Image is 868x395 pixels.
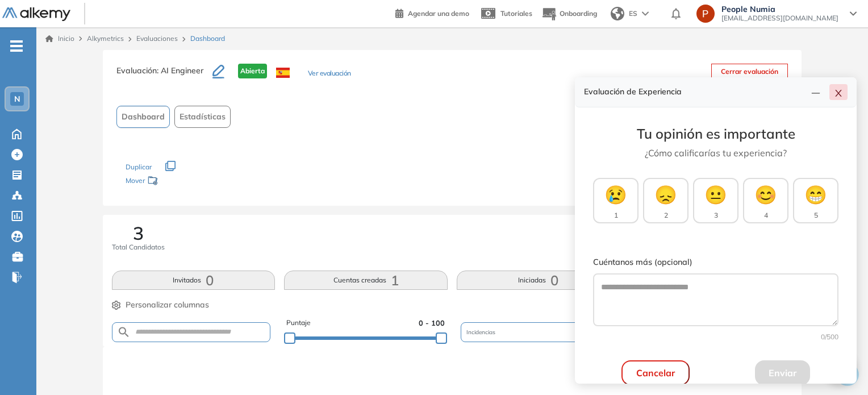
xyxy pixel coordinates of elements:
button: 😢1 [593,178,639,223]
label: Cuéntanos más (opcional) [593,256,838,269]
span: Abierta [238,64,267,78]
p: ¿Cómo calificarías tu experiencia? [593,146,838,160]
button: Cancelar [621,360,690,385]
span: 😢 [604,181,627,208]
span: ES [629,9,637,19]
span: N [14,94,20,103]
span: 0 - 100 [419,318,445,329]
span: 😐 [704,181,727,208]
button: 😐3 [693,178,738,223]
span: 2 [664,210,668,221]
h3: Tu opinión es importante [593,126,838,142]
span: People Numia [721,5,838,14]
button: Enviar [755,360,810,385]
span: Puntaje [286,318,311,329]
button: Cerrar evaluación [711,64,788,80]
a: Inicio [45,34,74,44]
img: world [611,7,624,20]
button: line [807,84,825,100]
span: Alkymetrics [87,34,124,43]
button: 😊4 [743,178,788,223]
span: Dashboard [190,34,225,44]
span: Estadísticas [180,111,226,123]
span: Total Candidatos [112,242,165,252]
span: [EMAIL_ADDRESS][DOMAIN_NAME] [721,14,838,23]
span: 😞 [654,181,677,208]
span: 4 [764,210,768,221]
span: Duplicar [126,163,152,171]
img: Logo [2,7,70,22]
button: Iniciadas0 [457,271,620,290]
i: - [10,45,23,47]
h4: Evaluación de Experiencia [584,87,807,97]
div: 0 /500 [593,332,838,342]
button: close [829,84,848,100]
button: 😞2 [643,178,688,223]
span: Tutoriales [500,9,532,18]
img: ESP [276,68,290,78]
button: Dashboard [116,106,170,128]
a: Evaluaciones [136,34,178,43]
img: SEARCH_ALT [117,325,131,339]
span: line [811,89,820,98]
button: Invitados0 [112,271,276,290]
span: Agendar una demo [408,9,469,18]
button: Cuentas creadas1 [284,271,448,290]
button: Ver evaluación [308,68,351,80]
span: 1 [614,210,618,221]
button: 😁5 [793,178,838,223]
span: 😁 [804,181,827,208]
span: 3 [133,224,144,242]
span: 3 [714,210,718,221]
button: Estadísticas [174,106,231,128]
img: arrow [642,11,649,16]
span: Onboarding [560,9,597,18]
span: Dashboard [122,111,165,123]
span: Personalizar columnas [126,299,209,311]
span: 😊 [754,181,777,208]
h3: Evaluación [116,64,212,88]
div: Mover [126,171,239,192]
div: Incidencias [461,322,619,342]
span: Incidencias [466,328,498,336]
a: Agendar una demo [395,6,469,19]
button: Onboarding [541,2,597,26]
span: 5 [814,210,818,221]
span: : AI Engineer [157,65,203,76]
span: close [834,89,843,98]
button: Personalizar columnas [112,299,209,311]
